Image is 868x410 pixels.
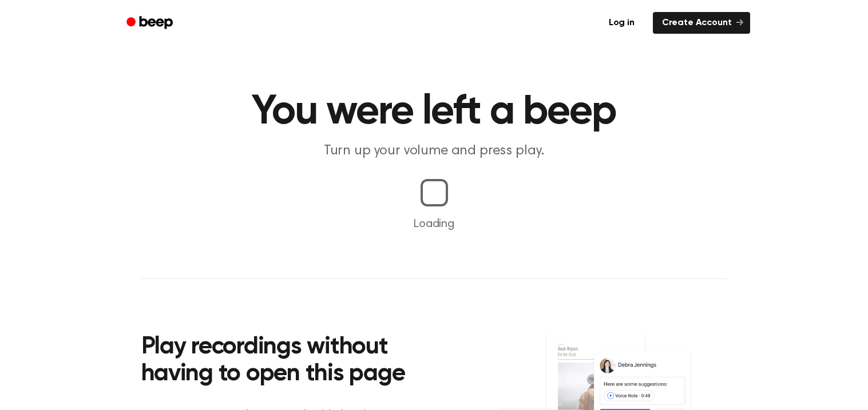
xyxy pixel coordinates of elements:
h1: You were left a beep [141,91,727,133]
a: Beep [118,12,183,34]
h2: Play recordings without having to open this page [141,334,450,388]
a: Create Account [653,12,750,34]
p: Loading [14,216,854,233]
a: Log in [597,10,646,36]
p: Turn up your volume and press play. [215,142,654,161]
